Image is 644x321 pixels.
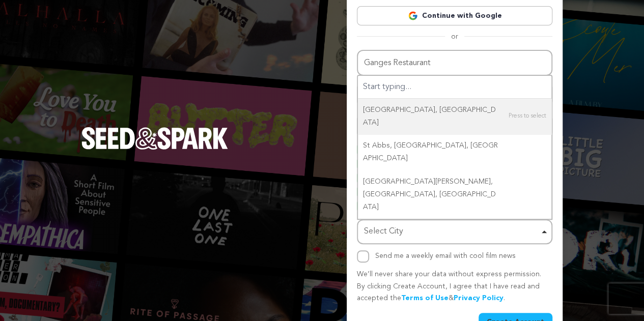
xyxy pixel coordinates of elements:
div: [GEOGRAPHIC_DATA], [GEOGRAPHIC_DATA] [358,99,551,134]
img: Seed&Spark Logo [81,127,228,150]
a: Continue with Google [357,6,552,25]
span: or [445,32,464,42]
p: We’ll never share your data without express permission. By clicking Create Account, I agree that ... [357,269,552,305]
input: Select City [358,76,551,99]
div: St Abbs, [GEOGRAPHIC_DATA], [GEOGRAPHIC_DATA] [358,134,551,170]
a: Seed&Spark Homepage [81,127,228,170]
a: Terms of Use [401,295,449,302]
div: [GEOGRAPHIC_DATA][PERSON_NAME], [GEOGRAPHIC_DATA], [GEOGRAPHIC_DATA] [358,170,551,219]
div: Select City [364,224,539,239]
img: Google logo [408,11,418,21]
a: Privacy Policy [454,295,503,302]
input: Name [357,50,552,76]
label: Send me a weekly email with cool film news [375,252,516,259]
